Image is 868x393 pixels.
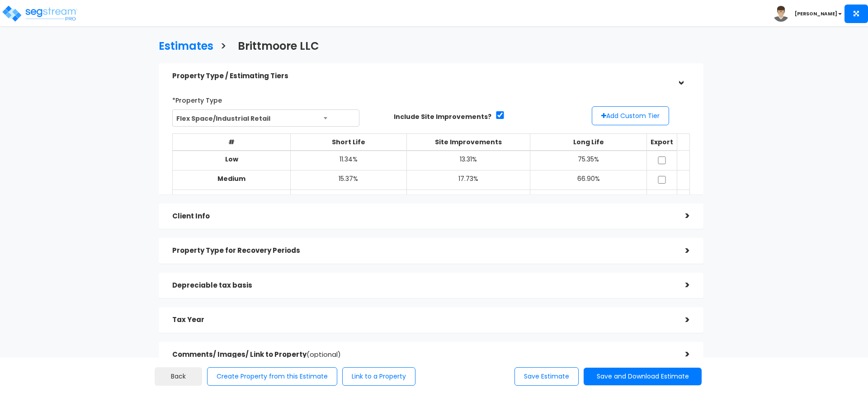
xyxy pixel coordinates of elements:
[406,151,530,170] td: 13.31%
[672,278,690,292] div: >
[291,151,407,170] td: 11.34%
[342,367,415,386] button: Link to a Property
[394,112,491,121] label: Include Site Improvements?
[672,313,690,327] div: >
[172,109,359,127] span: Flex Space/Industrial Retail
[406,170,530,189] td: 17.73%
[530,170,647,189] td: 66.90%
[406,133,530,151] th: Site Improvements
[1,5,78,23] img: logo_pro_r.png
[291,189,407,209] td: 19.20%
[172,213,672,220] h5: Client Info
[584,368,702,385] button: Save and Download Estimate
[672,244,690,258] div: >
[172,316,672,324] h5: Tax Year
[172,93,222,105] label: *Property Type
[647,133,677,151] th: Export
[592,106,669,125] button: Add Custom Tier
[530,133,647,151] th: Long Life
[155,367,202,386] a: Back
[231,31,319,59] a: Brittmoore LLC
[674,67,688,85] div: >
[672,209,690,223] div: >
[238,40,319,54] h3: Brittmoore LLC
[530,189,647,209] td: 59.06%
[217,174,245,183] b: Medium
[225,155,238,164] b: Low
[172,282,672,289] h5: Depreciable tax basis
[172,72,672,80] h5: Property Type / Estimating Tiers
[773,6,789,22] img: avatar.png
[291,170,407,189] td: 15.37%
[172,351,672,359] h5: Comments/ Images/ Link to Property
[406,189,530,209] td: 21.74%
[152,31,213,59] a: Estimates
[224,194,239,203] b: High
[207,367,337,386] button: Create Property from this Estimate
[530,151,647,170] td: 75.35%
[307,350,341,359] span: (optional)
[291,133,407,151] th: Short Life
[795,10,837,17] b: [PERSON_NAME]
[514,367,579,386] button: Save Estimate
[173,110,359,127] span: Flex Space/Industrial Retail
[173,133,291,151] th: #
[220,40,226,54] h3: >
[159,40,213,54] h3: Estimates
[672,347,690,361] div: >
[172,247,672,255] h5: Property Type for Recovery Periods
